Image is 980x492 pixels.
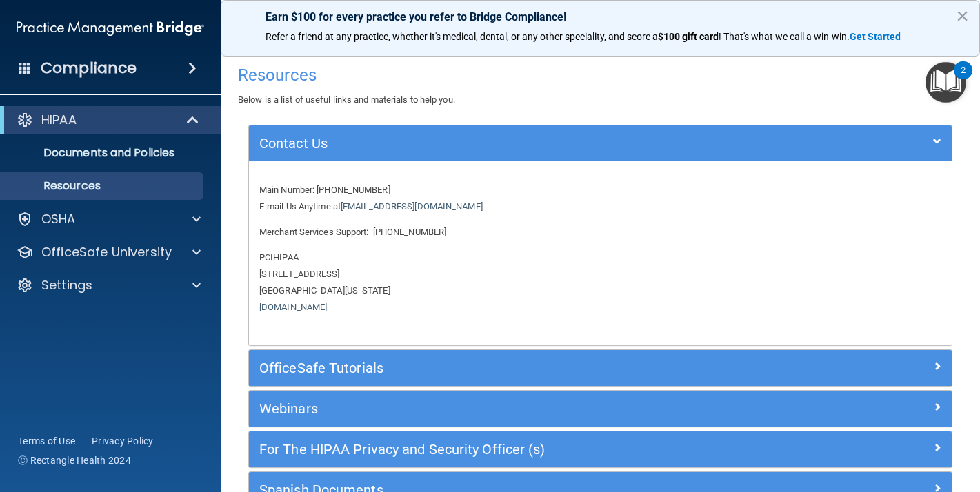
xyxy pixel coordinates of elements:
[259,442,766,457] h5: For The HIPAA Privacy and Security Officer (s)
[17,244,201,260] a: OfficeSafe University
[238,66,963,84] h4: Resources
[259,357,941,379] a: OfficeSafe Tutorials
[850,31,903,42] a: Get Started
[41,277,92,294] p: Settings
[41,244,172,260] p: OfficeSafe University
[259,136,766,151] h5: Contact Us
[17,112,200,128] a: HIPAA
[259,224,941,240] p: Merchant Services Support: [PHONE_NUMBER]
[41,211,76,227] p: OSHA
[259,182,941,215] p: Main Number: [PHONE_NUMBER] E-mail Us Anytime at
[259,302,327,312] a: [DOMAIN_NAME]
[238,94,455,105] span: Below is a list of useful links and materials to help you.
[17,14,204,42] img: PMB logo
[850,31,901,42] strong: Get Started
[9,146,197,160] p: Documents and Policies
[17,277,201,294] a: Settings
[956,5,969,27] button: Close
[719,31,850,42] span: ! That's what we call a win-win.
[259,401,766,416] h5: Webinars
[17,211,201,227] a: OSHA
[41,112,77,128] p: HIPAA
[341,201,483,212] a: [EMAIL_ADDRESS][DOMAIN_NAME]
[18,434,75,448] a: Terms of Use
[41,59,137,78] h4: Compliance
[266,31,658,42] span: Refer a friend at any practice, whether it's medical, dental, or any other speciality, and score a
[259,249,941,316] p: PCIHIPAA [STREET_ADDRESS] [GEOGRAPHIC_DATA][US_STATE]
[18,453,131,467] span: Ⓒ Rectangle Health 2024
[926,62,966,103] button: Open Resource Center, 2 new notifications
[658,31,719,42] strong: $100 gift card
[961,70,966,88] div: 2
[259,360,766,376] h5: OfficeSafe Tutorials
[259,438,941,460] a: For The HIPAA Privacy and Security Officer (s)
[9,179,197,193] p: Resources
[266,10,935,23] p: Earn $100 for every practice you refer to Bridge Compliance!
[259,398,941,420] a: Webinars
[259,132,941,154] a: Contact Us
[92,434,154,448] a: Privacy Policy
